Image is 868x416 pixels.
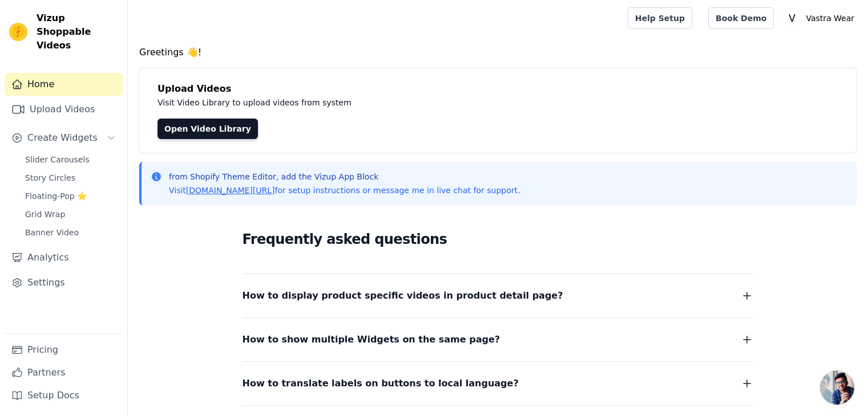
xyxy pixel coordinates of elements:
a: Partners [5,361,123,384]
span: Story Circles [25,172,75,183]
text: V [789,13,796,24]
span: How to show multiple Widgets on the same page? [243,332,500,348]
span: Grid Wrap [25,209,65,220]
a: Banner Video [18,225,123,240]
img: Vizup [9,23,27,41]
button: How to show multiple Widgets on the same page? [243,332,754,348]
span: How to translate labels on buttons to local language? [243,376,519,391]
h4: Greetings 👋! [139,46,857,59]
span: How to display product specific videos in product detail page? [243,288,563,304]
span: Floating-Pop ⭐ [25,190,87,202]
p: from Shopify Theme Editor, add the Vizup App Block [169,171,520,182]
a: [DOMAIN_NAME][URL] [186,186,275,195]
button: How to translate labels on buttons to local language? [243,376,754,391]
a: Setup Docs [5,384,123,407]
a: Open Video Library [158,119,258,139]
p: Vastra Wear [801,8,859,28]
h2: Frequently asked questions [243,228,754,251]
a: Book Demo [708,7,774,29]
a: Help Setup [628,7,692,29]
a: Pricing [5,338,123,361]
span: Vizup Shoppable Videos [37,11,118,52]
span: Create Widgets [27,131,98,145]
a: Story Circles [18,170,123,186]
button: Create Widgets [5,127,123,149]
a: Slider Carousels [18,152,123,168]
a: Grid Wrap [18,206,123,222]
span: Banner Video [25,227,79,238]
div: Open chat [820,370,854,405]
button: V Vastra Wear [783,8,859,28]
a: Settings [5,271,123,294]
a: Upload Videos [5,98,123,121]
button: How to display product specific videos in product detail page? [243,288,754,304]
span: Slider Carousels [25,154,90,165]
p: Visit for setup instructions or message me in live chat for support. [169,185,520,196]
h4: Upload Videos [158,82,838,96]
a: Floating-Pop ⭐ [18,188,123,204]
a: Home [5,73,123,96]
p: Visit Video Library to upload videos from system [158,96,669,109]
a: Analytics [5,246,123,269]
